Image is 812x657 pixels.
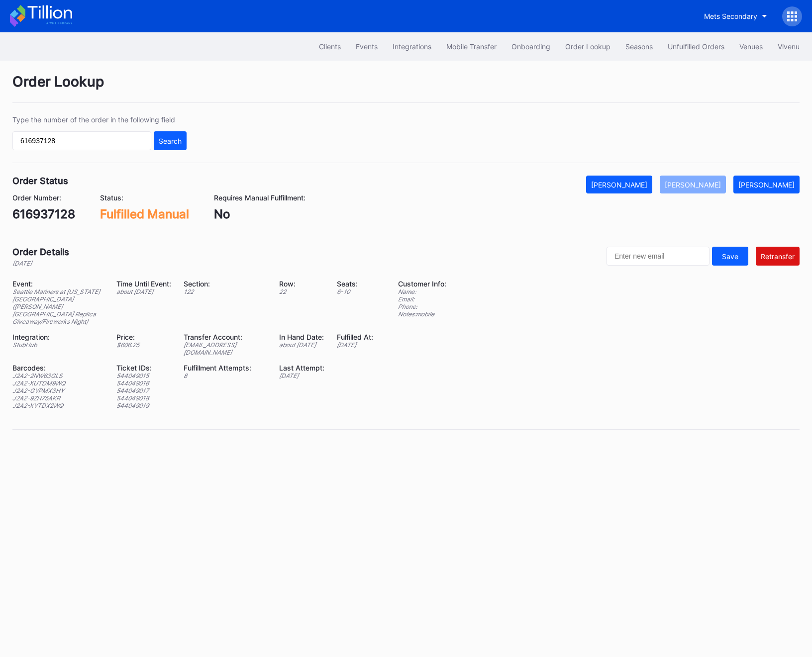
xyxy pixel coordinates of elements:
[184,333,267,341] div: Transfer Account:
[393,42,431,51] div: Integrations
[116,387,171,394] div: 544049017
[398,280,446,288] div: Customer Info:
[116,280,171,288] div: Time Until Event:
[504,37,558,56] button: Onboarding
[12,402,104,409] div: J2A2-XVTDX2WQ
[184,341,267,356] div: [EMAIL_ADDRESS][DOMAIN_NAME]
[184,364,267,372] div: Fulfillment Attempts:
[116,394,171,402] div: 544049018
[311,37,348,56] button: Clients
[12,280,104,288] div: Event:
[12,288,104,325] div: Seattle Mariners at [US_STATE][GEOGRAPHIC_DATA] ([PERSON_NAME][GEOGRAPHIC_DATA] Replica Giveaway/...
[337,341,373,349] div: [DATE]
[154,131,187,150] button: Search
[398,303,446,310] div: Phone:
[116,364,171,372] div: Ticket IDs:
[337,280,373,288] div: Seats:
[565,42,610,51] div: Order Lookup
[12,207,75,221] div: 616937128
[184,372,267,379] div: 8
[665,181,721,189] div: [PERSON_NAME]
[591,181,647,189] div: [PERSON_NAME]
[348,37,385,56] button: Events
[12,73,800,103] div: Order Lookup
[12,260,69,267] div: [DATE]
[660,37,732,56] button: Unfulfilled Orders
[116,288,171,295] div: about [DATE]
[279,364,324,372] div: Last Attempt:
[618,37,660,56] button: Seasons
[739,42,763,51] div: Venues
[356,42,378,51] div: Events
[778,42,800,51] div: Vivenu
[116,402,171,409] div: 544049019
[398,288,446,295] div: Name:
[12,333,104,341] div: Integration:
[116,341,171,349] div: $ 606.25
[12,364,104,372] div: Barcodes:
[12,176,68,186] div: Order Status
[214,207,305,221] div: No
[214,193,305,202] div: Requires Manual Fulfillment:
[398,295,446,303] div: Email:
[116,372,171,379] div: 544049015
[732,37,770,56] button: Venues
[12,247,69,257] div: Order Details
[12,115,187,124] div: Type the number of the order in the following field
[337,333,373,341] div: Fulfilled At:
[511,42,550,51] div: Onboarding
[337,288,373,295] div: 6 - 10
[660,176,726,193] button: [PERSON_NAME]
[12,379,104,387] div: J2A2-XUTDM9WQ
[279,288,324,295] div: 22
[12,341,104,349] div: StubHub
[184,288,267,295] div: 122
[385,37,439,56] button: Integrations
[446,42,497,51] div: Mobile Transfer
[116,379,171,387] div: 544049016
[100,207,189,221] div: Fulfilled Manual
[733,176,800,193] button: [PERSON_NAME]
[12,372,104,379] div: J2A2-2NW63GLS
[722,252,738,261] div: Save
[12,131,151,150] input: GT59662
[704,12,757,20] div: Mets Secondary
[697,7,775,25] button: Mets Secondary
[279,280,324,288] div: Row:
[712,247,748,266] button: Save
[398,310,446,318] div: Notes: mobile
[116,333,171,341] div: Price:
[12,193,75,202] div: Order Number:
[586,176,652,193] button: [PERSON_NAME]
[756,247,800,266] button: Retransfer
[625,42,653,51] div: Seasons
[319,42,341,51] div: Clients
[738,181,795,189] div: [PERSON_NAME]
[184,280,267,288] div: Section:
[439,37,504,56] button: Mobile Transfer
[279,341,324,349] div: about [DATE]
[159,137,182,145] div: Search
[668,42,724,51] div: Unfulfilled Orders
[12,387,104,394] div: J2A2-GVPMX3HY
[279,372,324,379] div: [DATE]
[607,247,710,266] input: Enter new email
[100,193,189,202] div: Status:
[770,37,807,56] button: Vivenu
[761,252,795,261] div: Retransfer
[279,333,324,341] div: In Hand Date:
[558,37,618,56] button: Order Lookup
[12,394,104,402] div: J2A2-9ZH75AKR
